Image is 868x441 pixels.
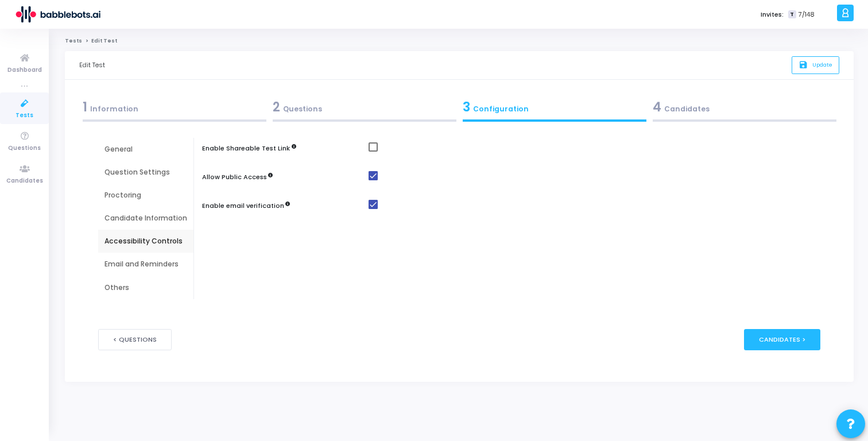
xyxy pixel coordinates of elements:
[653,98,836,117] div: Candidates
[15,111,33,121] span: Tests
[7,65,42,75] span: Dashboard
[202,201,290,211] label: Enable email verification
[653,98,661,116] span: 4
[104,190,187,200] div: Proctoring
[104,283,187,293] div: Others
[65,37,82,44] a: Tests
[14,3,100,26] img: logo
[98,329,172,350] button: < Questions
[202,144,290,153] label: Enable Shareable Test Link
[788,10,796,19] span: T
[202,172,273,182] label: Allow Public Access
[79,51,105,79] div: Edit Test
[104,213,187,223] div: Candidate Information
[799,10,815,20] span: 7/148
[91,37,117,44] span: Edit Test
[463,98,646,117] div: Configuration
[6,176,43,186] span: Candidates
[799,60,811,70] i: save
[792,56,839,74] button: saveUpdate
[104,144,187,154] div: General
[761,10,784,20] label: Invites:
[8,144,41,153] span: Questions
[273,98,280,116] span: 2
[104,259,187,269] div: Email and Reminders
[463,98,470,116] span: 3
[65,37,854,45] nav: breadcrumb
[104,236,187,246] div: Accessibility Controls
[83,98,266,117] div: Information
[269,94,459,125] a: 2Questions
[273,98,456,117] div: Questions
[744,329,820,350] div: Candidates >
[649,94,839,125] a: 4Candidates
[812,61,832,68] span: Update
[83,98,87,116] span: 1
[459,94,649,125] a: 3Configuration
[79,94,269,125] a: 1Information
[104,167,187,177] div: Question Settings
